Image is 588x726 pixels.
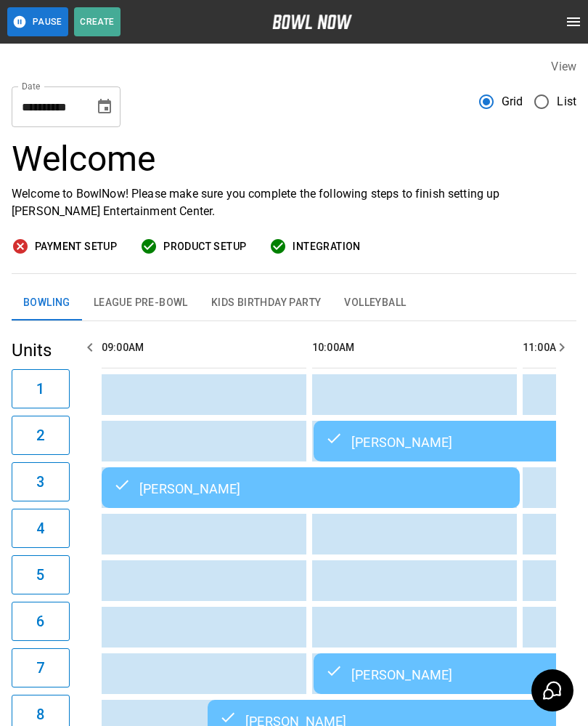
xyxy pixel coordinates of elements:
[551,60,576,73] label: View
[12,369,70,408] button: 1
[12,648,70,687] button: 7
[12,416,70,455] button: 2
[12,555,70,594] button: 5
[559,7,588,36] button: open drawer
[312,327,517,368] th: 10:00AM
[557,93,576,110] span: List
[7,7,68,36] button: Pause
[35,238,117,256] span: Payment Setup
[82,286,200,320] button: League Pre-Bowl
[12,286,576,320] div: inventory tabs
[74,7,121,36] button: Create
[163,238,246,256] span: Product Setup
[12,286,82,320] button: Bowling
[272,15,352,29] img: logo
[293,238,360,256] span: Integration
[200,286,333,320] button: Kids Birthday Party
[36,656,44,679] h6: 7
[12,462,70,501] button: 3
[12,602,70,641] button: 6
[36,610,44,633] h6: 6
[12,185,576,220] p: Welcome to BowlNow! Please make sure you complete the following steps to finish setting up [PERSO...
[36,470,44,493] h6: 3
[36,424,44,447] h6: 2
[12,139,576,180] h3: Welcome
[12,509,70,548] button: 4
[36,517,44,540] h6: 4
[332,286,417,320] button: Volleyball
[36,563,44,586] h6: 5
[102,327,306,368] th: 09:00AM
[36,377,44,400] h6: 1
[502,93,523,110] span: Grid
[12,339,70,362] h5: Units
[90,92,119,121] button: Choose date, selected date is Sep 7, 2025
[113,479,508,496] div: [PERSON_NAME]
[36,703,44,726] h6: 8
